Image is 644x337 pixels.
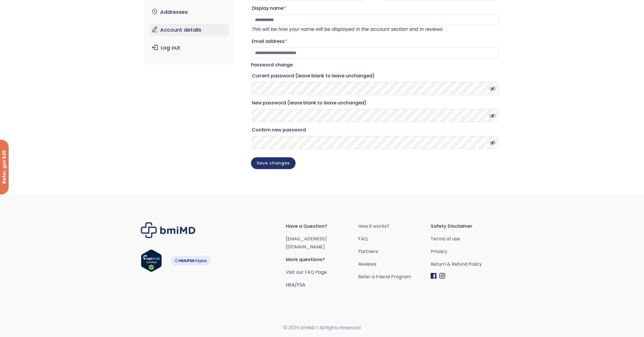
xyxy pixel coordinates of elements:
a: How it works? [358,222,431,230]
label: Current password (leave blank to leave unchanged) [252,71,499,81]
em: This will be how your name will be displayed in the account section and in reviews [252,26,442,32]
span: Safety Disclaimer [431,222,503,230]
a: FAQ [358,235,431,243]
a: HSA/FSA [286,282,305,288]
label: Confirm new password [252,125,499,135]
img: Brand Logo [141,222,195,238]
img: HSA-FSA [170,256,211,266]
span: More questions? [286,256,358,264]
a: Verify LegitScript Approval for www.bmimd.com [141,249,162,275]
legend: Password change [251,61,293,69]
span: Have a Question? [286,222,358,230]
a: Partners [358,248,431,256]
a: Reviews [358,260,431,268]
a: Log out [149,42,229,54]
label: Display name [252,4,499,13]
img: Verify Approval for www.bmimd.com [141,249,162,272]
a: Terms of use [431,235,503,243]
a: Addresses [149,6,229,18]
img: Instagram [439,273,445,279]
span: © 2025 bmiMD | All Rights Reserved [141,324,503,332]
a: Privacy [431,248,503,256]
label: New password (leave blank to leave unchanged) [252,98,499,108]
a: Refer a Friend Program [358,273,431,281]
a: Return & Refund Policy [431,260,503,268]
a: Visit our FAQ Page [286,269,327,275]
img: Facebook [431,273,436,279]
a: Account details [149,24,229,36]
button: Save changes [251,157,296,169]
label: Email address [252,37,499,46]
a: [EMAIL_ADDRESS][DOMAIN_NAME] [286,235,327,250]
